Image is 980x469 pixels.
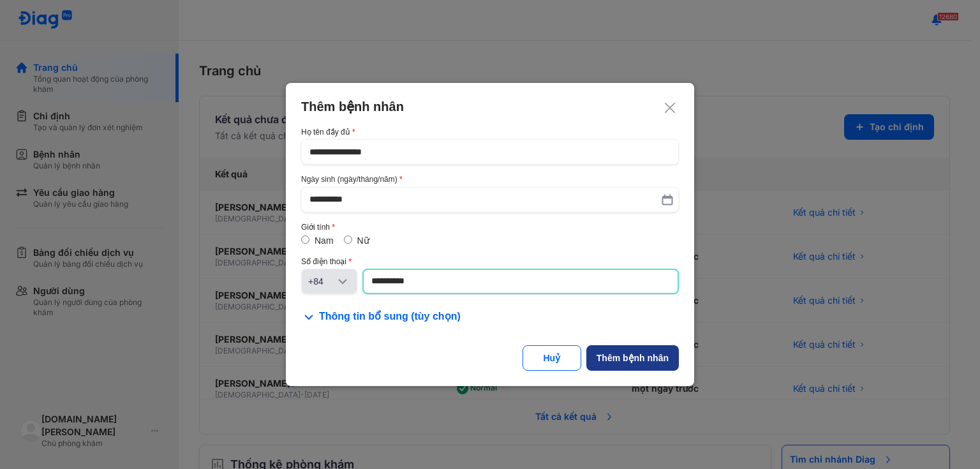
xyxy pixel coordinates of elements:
button: Huỷ [523,345,581,371]
div: Họ tên đầy đủ [301,128,679,137]
div: Số điện thoại [301,257,679,266]
label: Nam [315,235,334,246]
button: Thêm bệnh nhân [586,345,679,371]
span: Thông tin bổ sung (tùy chọn) [319,309,461,325]
div: Ngày sinh (ngày/tháng/năm) [301,175,679,184]
div: +84 [308,275,335,288]
div: Thêm bệnh nhân [597,352,669,364]
label: Nữ [357,235,369,246]
div: Giới tính [301,223,679,232]
div: Thêm bệnh nhân [301,98,679,115]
